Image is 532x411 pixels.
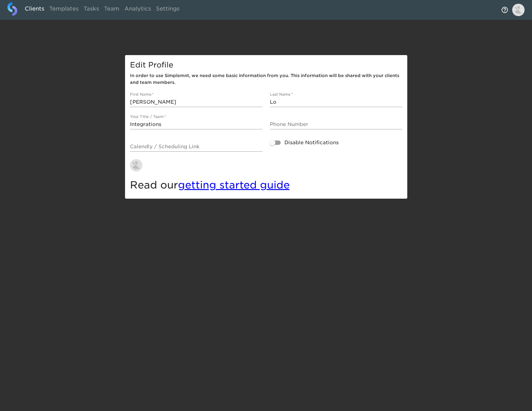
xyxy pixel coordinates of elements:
[130,115,166,119] label: Your Title / Team
[102,2,122,17] a: Team
[126,155,146,175] button: Change Profile Picture
[130,179,402,191] h4: Read our
[130,72,402,86] h6: In order to use Simplemnt, we need some basic information from you. This information will be shar...
[81,2,102,17] a: Tasks
[512,4,525,16] img: Profile
[284,139,339,146] span: Disable Notifications
[122,2,154,17] a: Analytics
[178,179,290,191] a: getting started guide
[270,93,293,96] label: Last Name
[47,2,81,17] a: Templates
[154,2,182,17] a: Settings
[130,159,142,171] img: AAuE7mBAMVP-QLKT0UxcRMlKCJ_3wrhyfoDdiz0wNcS2
[22,2,47,17] a: Clients
[7,2,17,16] img: logo
[497,2,512,17] button: notifications
[130,93,154,96] label: First Name
[130,60,402,70] h5: Edit Profile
